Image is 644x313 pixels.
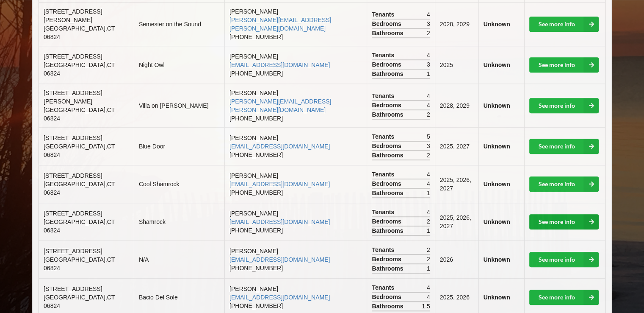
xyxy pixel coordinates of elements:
td: Night Owl [134,46,224,84]
td: Blue Door [134,127,224,165]
a: [PERSON_NAME][EMAIL_ADDRESS][PERSON_NAME][DOMAIN_NAME] [229,98,331,113]
span: [GEOGRAPHIC_DATA] , CT 06824 [44,25,115,40]
span: 1 [427,189,430,197]
span: Tenants [372,246,396,254]
span: [GEOGRAPHIC_DATA] , CT 06824 [44,294,115,309]
span: [GEOGRAPHIC_DATA] , CT 06824 [44,218,115,234]
a: See more info [529,139,599,154]
a: [EMAIL_ADDRESS][DOMAIN_NAME] [229,143,330,150]
span: Bedrooms [372,293,403,301]
span: Bathrooms [372,29,405,37]
span: Bathrooms [372,264,405,273]
span: 2 [427,151,430,159]
span: 1.5 [422,302,430,310]
a: [EMAIL_ADDRESS][DOMAIN_NAME] [229,61,330,68]
a: See more info [529,214,599,229]
a: See more info [529,17,599,32]
span: [GEOGRAPHIC_DATA] , CT 06824 [44,106,115,122]
span: [GEOGRAPHIC_DATA] , CT 06824 [44,143,115,158]
td: [PERSON_NAME] [PHONE_NUMBER] [224,46,367,84]
td: Cool Shamrock [134,165,224,203]
span: Tenants [372,170,396,179]
span: [STREET_ADDRESS] [44,285,102,292]
span: Bathrooms [372,226,405,235]
b: Unknown [484,256,510,263]
a: See more info [529,57,599,73]
span: Bathrooms [372,110,405,119]
span: 4 [427,10,430,19]
td: [PERSON_NAME] [PHONE_NUMBER] [224,127,367,165]
span: [STREET_ADDRESS] [44,134,102,141]
span: 4 [427,179,430,188]
span: Bedrooms [372,255,403,263]
a: See more info [529,98,599,113]
span: Bathrooms [372,302,405,310]
span: Tenants [372,51,396,59]
b: Unknown [484,61,510,68]
span: Bedrooms [372,101,403,109]
a: See more info [529,290,599,305]
span: 4 [427,283,430,292]
span: Bedrooms [372,217,403,226]
span: [STREET_ADDRESS][PERSON_NAME] [44,8,102,23]
a: [EMAIL_ADDRESS][DOMAIN_NAME] [229,181,330,187]
b: Unknown [484,143,510,150]
a: See more info [529,252,599,267]
td: [PERSON_NAME] [PHONE_NUMBER] [224,2,367,46]
span: Tenants [372,283,396,292]
td: 2025, 2027 [435,127,478,165]
span: Tenants [372,132,396,141]
td: 2025, 2026, 2027 [435,203,478,240]
span: Tenants [372,92,396,100]
span: [GEOGRAPHIC_DATA] , CT 06824 [44,256,115,271]
span: Bedrooms [372,20,403,28]
span: 2 [427,246,430,254]
span: 2 [427,255,430,263]
td: 2028, 2029 [435,84,478,127]
td: 2026 [435,240,478,278]
a: [EMAIL_ADDRESS][DOMAIN_NAME] [229,218,330,225]
b: Unknown [484,218,510,225]
span: 3 [427,20,430,28]
span: [STREET_ADDRESS] [44,248,102,254]
span: Bathrooms [372,189,405,197]
td: [PERSON_NAME] [PHONE_NUMBER] [224,84,367,127]
span: 5 [427,132,430,141]
a: [EMAIL_ADDRESS][DOMAIN_NAME] [229,256,330,263]
span: [STREET_ADDRESS] [44,210,102,217]
b: Unknown [484,21,510,28]
span: [STREET_ADDRESS][PERSON_NAME] [44,89,102,105]
td: 2025, 2026, 2027 [435,165,478,203]
td: 2028, 2029 [435,2,478,46]
span: Bathrooms [372,70,405,78]
span: 1 [427,264,430,273]
span: 4 [427,101,430,109]
b: Unknown [484,294,510,301]
a: [PERSON_NAME][EMAIL_ADDRESS][PERSON_NAME][DOMAIN_NAME] [229,17,331,32]
b: Unknown [484,181,510,187]
span: 2 [427,217,430,226]
span: [STREET_ADDRESS] [44,172,102,179]
td: [PERSON_NAME] [PHONE_NUMBER] [224,240,367,278]
span: 2 [427,29,430,37]
span: 4 [427,51,430,59]
td: Shamrock [134,203,224,240]
span: [GEOGRAPHIC_DATA] , CT 06824 [44,181,115,196]
td: N/A [134,240,224,278]
td: 2025 [435,46,478,84]
span: 2 [427,110,430,119]
span: 1 [427,70,430,78]
span: 4 [427,170,430,179]
span: 3 [427,142,430,150]
td: Semester on the Sound [134,2,224,46]
span: Bedrooms [372,60,403,69]
span: Bathrooms [372,151,405,159]
span: Tenants [372,208,396,216]
span: Tenants [372,10,396,19]
a: [EMAIL_ADDRESS][DOMAIN_NAME] [229,294,330,301]
span: 4 [427,92,430,100]
td: [PERSON_NAME] [PHONE_NUMBER] [224,203,367,240]
span: Bedrooms [372,142,403,150]
a: See more info [529,176,599,192]
b: Unknown [484,102,510,109]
